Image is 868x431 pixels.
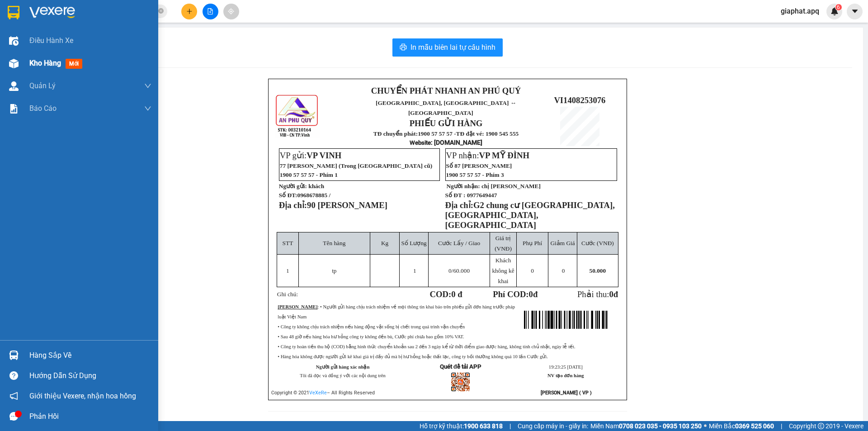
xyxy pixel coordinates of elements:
[479,151,530,160] span: VP MỸ ĐÌNH
[286,267,289,274] span: 1
[29,390,136,402] span: Giới thiệu Vexere, nhận hoa hồng
[228,8,234,14] span: aim
[577,289,618,299] span: Phải thu:
[493,289,538,299] strong: Phí COD: đ
[446,171,504,178] span: 1900 57 57 57 - Phím 3
[181,4,197,19] button: plus
[830,7,839,15] img: icon-new-feature
[518,421,588,431] span: Cung cấp máy in - giấy in:
[278,304,317,309] strong: [PERSON_NAME]
[29,369,151,383] div: Hướng dẫn sử dụng
[523,240,542,246] span: Phụ Phí
[446,151,530,160] span: VP nhận:
[283,240,293,246] span: STT
[66,59,82,69] span: mới
[529,289,533,299] span: 0
[29,349,151,362] div: Hàng sắp về
[445,192,466,199] strong: Số ĐT :
[549,365,583,369] span: 19:23:25 [DATE]
[619,422,702,430] strong: 0708 023 035 - 0935 103 250
[278,324,465,329] span: • Công ty không chịu trách nhiệm nếu hàng động vật sống bị chết trong quá trình vận chuyển
[316,365,370,369] strong: Người gửi hàng xác nhận
[818,423,824,429] span: copyright
[279,183,307,189] strong: Người gửi:
[144,105,151,112] span: down
[410,139,482,146] strong: : [DOMAIN_NAME]
[418,130,456,137] strong: 1900 57 57 57 -
[158,7,164,16] span: close-circle
[279,192,330,199] strong: Số ĐT:
[774,5,826,17] span: giaphat.apq
[9,392,18,400] span: notification
[308,183,324,189] span: khách
[590,267,606,274] span: 50.000
[9,59,19,68] img: warehouse-icon
[590,421,702,431] span: Miền Nam
[278,344,575,349] span: • Công ty hoàn tiền thu hộ (COD) bằng hình thức chuyển khoản sau 2 đến 3 ngày kể từ thời điểm gia...
[410,118,483,128] strong: PHIẾU GỬI HÀNG
[735,422,774,430] strong: 0369 525 060
[562,267,565,274] span: 0
[554,95,605,105] span: VI1408253076
[609,289,613,299] span: 0
[837,4,840,10] span: 6
[464,422,503,430] strong: 1900 633 818
[278,354,548,359] span: • Hàng hóa không được người gửi kê khai giá trị đầy đủ mà bị hư hỏng hoặc thất lạc, công ty bồi t...
[278,304,515,319] span: : • Người gửi hàng chịu trách nhiệm về mọi thông tin khai báo trên phiếu gửi đơn hàng trước pháp ...
[297,192,330,199] span: 0968678885 /
[440,363,481,370] strong: Quét để tải APP
[203,4,218,19] button: file-add
[531,267,534,274] span: 0
[307,200,387,210] span: 90 [PERSON_NAME]
[307,151,341,160] span: VP VINH
[481,183,541,189] span: chị [PERSON_NAME]
[9,81,19,91] img: warehouse-icon
[781,421,782,431] span: |
[8,6,19,19] img: logo-vxr
[376,99,516,116] span: [GEOGRAPHIC_DATA], [GEOGRAPHIC_DATA] ↔ [GEOGRAPHIC_DATA]
[158,8,164,14] span: close-circle
[613,289,618,299] span: đ
[9,412,18,421] span: message
[445,200,615,230] span: G2 chung cư [GEOGRAPHIC_DATA], [GEOGRAPHIC_DATA], [GEOGRAPHIC_DATA]
[492,257,514,284] span: Khách không kê khai
[400,43,407,52] span: printer
[277,291,298,298] span: Ghi chú:
[835,4,842,10] sup: 6
[547,373,584,378] strong: NV tạo đơn hàng
[704,424,707,428] span: ⚪️
[448,267,452,274] span: 0
[9,36,19,46] img: warehouse-icon
[381,240,388,246] span: Kg
[413,267,416,274] span: 1
[851,7,859,15] span: caret-down
[448,267,470,274] span: /60.000
[309,390,327,396] a: VeXeRe
[446,162,512,169] span: Số 87 [PERSON_NAME]
[186,8,193,14] span: plus
[9,371,18,380] span: question-circle
[371,86,521,95] strong: CHUYỂN PHÁT NHANH AN PHÚ QUÝ
[509,421,511,431] span: |
[392,38,503,57] button: printerIn mẫu biên lai tự cấu hình
[401,240,427,246] span: Số Lượng
[278,334,464,339] span: • Sau 48 giờ nếu hàng hóa hư hỏng công ty không đền bù, Cước phí chưa bao gồm 10% VAT.
[29,59,61,67] span: Kho hàng
[29,80,56,91] span: Quản Lý
[280,151,341,160] span: VP gửi:
[271,390,375,396] span: Copyright © 2021 – All Rights Reserved
[495,235,512,252] span: Giá trị (VNĐ)
[467,192,497,199] span: 0977649447
[445,200,473,210] strong: Địa chỉ:
[9,350,19,360] img: warehouse-icon
[847,4,863,19] button: caret-down
[581,240,614,246] span: Cước (VNĐ)
[550,240,575,246] span: Giảm Giá
[29,35,73,46] span: Điều hành xe
[279,200,307,210] strong: Địa chỉ:
[456,130,519,137] strong: TĐ đặt vé: 1900 545 555
[430,289,462,299] strong: COD:
[410,139,431,146] span: Website
[447,183,480,189] strong: Người nhận:
[451,289,462,299] span: 0 đ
